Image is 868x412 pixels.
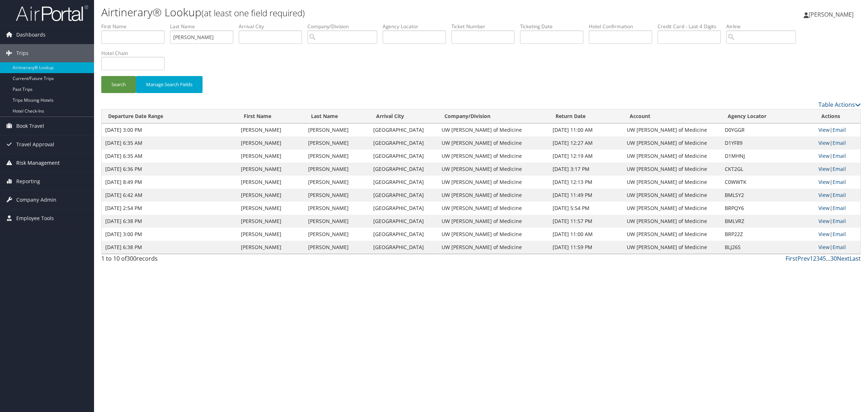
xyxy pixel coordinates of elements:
[237,163,305,176] td: [PERSON_NAME]
[237,202,305,215] td: [PERSON_NAME]
[370,176,438,189] td: [GEOGRAPHIC_DATA]
[170,23,239,30] label: Last Name
[549,136,623,150] td: [DATE] 12:27 AM
[816,255,820,262] a: 3
[16,209,54,227] span: Employee Tools
[721,241,815,254] td: BLJ26S
[818,178,830,185] a: View
[815,123,860,136] td: |
[237,215,305,228] td: [PERSON_NAME]
[623,136,721,150] td: UW [PERSON_NAME] of Medicine
[438,163,549,176] td: UW [PERSON_NAME] of Medicine
[16,44,29,62] span: Trips
[451,23,520,30] label: Ticket Number
[16,135,54,154] span: Travel Approval
[102,241,237,254] td: [DATE] 6:38 PM
[818,218,830,224] a: View
[438,109,549,123] th: Company/Division
[623,163,721,176] td: UW [PERSON_NAME] of Medicine
[237,228,305,241] td: [PERSON_NAME]
[786,255,797,262] a: First
[818,126,830,133] a: View
[102,202,237,215] td: [DATE] 2:54 PM
[833,178,846,185] a: Email
[726,23,801,30] label: Airline
[623,109,721,123] th: Account: activate to sort column ascending
[370,163,438,176] td: [GEOGRAPHIC_DATA]
[370,109,438,123] th: Arrival City: activate to sort column ascending
[438,189,549,202] td: UW [PERSON_NAME] of Medicine
[815,202,860,215] td: |
[549,189,623,202] td: [DATE] 11:49 PM
[549,109,623,123] th: Return Date: activate to sort column ascending
[101,254,283,266] div: 1 to 10 of records
[16,5,88,22] img: airportal-logo.png
[833,244,846,251] a: Email
[239,23,307,30] label: Arrival City
[438,215,549,228] td: UW [PERSON_NAME] of Medicine
[623,241,721,254] td: UW [PERSON_NAME] of Medicine
[549,241,623,254] td: [DATE] 11:59 PM
[815,136,860,150] td: |
[102,109,237,123] th: Departure Date Range: activate to sort column ascending
[305,176,370,189] td: [PERSON_NAME]
[102,228,237,241] td: [DATE] 3:00 PM
[815,189,860,202] td: |
[797,255,810,262] a: Prev
[237,123,305,136] td: [PERSON_NAME]
[305,109,370,123] th: Last Name: activate to sort column ascending
[837,255,850,262] a: Next
[438,176,549,189] td: UW [PERSON_NAME] of Medicine
[810,255,813,262] a: 1
[438,202,549,215] td: UW [PERSON_NAME] of Medicine
[833,231,846,237] a: Email
[305,163,370,176] td: [PERSON_NAME]
[623,150,721,163] td: UW [PERSON_NAME] of Medicine
[370,189,438,202] td: [GEOGRAPHIC_DATA]
[16,26,46,44] span: Dashboards
[370,123,438,136] td: [GEOGRAPHIC_DATA]
[101,23,170,30] label: First Name
[101,5,608,20] h1: Airtinerary® Lookup
[833,218,846,224] a: Email
[815,228,860,241] td: |
[721,228,815,241] td: BRP22Z
[815,163,860,176] td: |
[833,165,846,172] a: Email
[830,255,837,262] a: 30
[818,231,830,237] a: View
[623,202,721,215] td: UW [PERSON_NAME] of Medicine
[102,136,237,150] td: [DATE] 6:35 AM
[102,176,237,189] td: [DATE] 8:49 PM
[721,150,815,163] td: D1MHNJ
[820,255,823,262] a: 4
[818,139,830,146] a: View
[815,241,860,254] td: |
[237,176,305,189] td: [PERSON_NAME]
[370,215,438,228] td: [GEOGRAPHIC_DATA]
[833,152,846,159] a: Email
[815,215,860,228] td: |
[370,136,438,150] td: [GEOGRAPHIC_DATA]
[383,23,451,30] label: Agency Locator
[101,76,136,93] button: Search
[833,192,846,198] a: Email
[833,205,846,211] a: Email
[623,123,721,136] td: UW [PERSON_NAME] of Medicine
[305,189,370,202] td: [PERSON_NAME]
[721,189,815,202] td: BMLSY2
[815,150,860,163] td: |
[520,23,589,30] label: Ticketing Date
[237,136,305,150] td: [PERSON_NAME]
[16,117,44,135] span: Book Travel
[818,205,830,211] a: View
[823,255,826,262] a: 5
[102,123,237,136] td: [DATE] 3:00 PM
[370,202,438,215] td: [GEOGRAPHIC_DATA]
[201,7,305,19] small: (at least one field required)
[549,163,623,176] td: [DATE] 3:17 PM
[305,150,370,163] td: [PERSON_NAME]
[850,255,861,262] a: Last
[102,163,237,176] td: [DATE] 6:36 PM
[809,10,854,18] span: [PERSON_NAME]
